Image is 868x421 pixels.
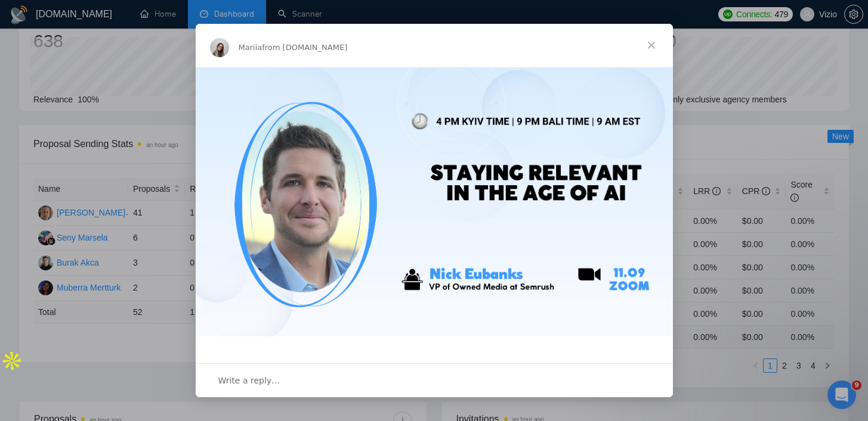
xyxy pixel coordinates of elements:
span: Mariia [239,43,262,52]
img: Profile image for Mariia [210,38,229,57]
span: from [DOMAIN_NAME] [262,43,347,52]
span: Close [630,24,673,67]
div: Open conversation and reply [196,363,673,397]
span: Write a reply… [218,373,280,388]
